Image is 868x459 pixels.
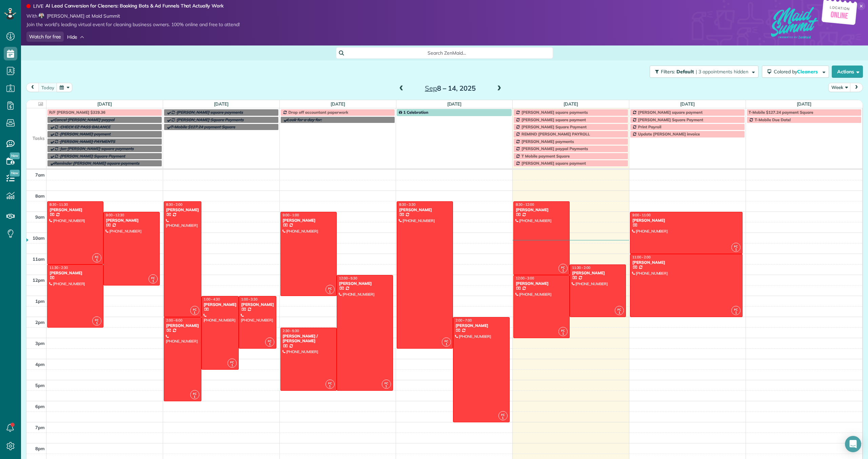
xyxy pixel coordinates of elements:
span: FC [445,339,448,343]
span: FC [268,339,272,343]
span: 2:30 - 5:30 [283,329,299,333]
span: 2pm [35,319,45,325]
span: Reminder [PERSON_NAME] square payments [54,161,139,166]
span: FC [328,381,332,385]
span: [PERSON_NAME] Square Payment [60,153,125,159]
span: Update [PERSON_NAME] invoice [638,131,700,136]
img: rc-simon-8800daff0d2eb39cacf076593c434f5ffb35751efe55c5455cd5de04b127b0f0.jpg [39,13,44,18]
div: Open Intercom Messenger [845,436,861,452]
span: 11:30 - 2:00 [572,265,590,270]
div: [PERSON_NAME] [282,218,335,223]
button: prev [26,83,39,92]
span: 9:00 - 12:30 [106,213,124,217]
div: [PERSON_NAME] [339,281,391,286]
span: Print Payroll [638,124,662,129]
h2: 8 – 14, 2025 [408,85,493,92]
div: [PERSON_NAME] [105,218,158,223]
span: [PERSON_NAME] square payment [521,161,586,166]
span: Look for a day for: [287,117,322,122]
button: Actions [832,66,863,78]
span: CHECK EZ PASS BALANCE [60,124,110,129]
span: FC [561,265,565,269]
div: [PERSON_NAME] [455,323,507,328]
span: 1:00 - 4:30 [204,297,220,301]
span: 11am [33,256,45,262]
div: [PERSON_NAME] [241,302,274,307]
span: 6pm [35,404,45,409]
small: 1 [191,310,199,316]
div: [PERSON_NAME] [632,218,741,223]
a: [DATE] [447,101,462,107]
small: 1 [326,289,334,295]
small: 1 [191,394,199,400]
div: [PERSON_NAME] [203,302,237,307]
a: [DATE] [797,101,811,107]
div: [PERSON_NAME] [515,281,568,286]
span: [PERSON_NAME] square payment [521,117,586,122]
span: FC [734,308,738,311]
span: 8:30 - 11:30 [50,202,68,207]
span: 8pm [35,446,45,451]
div: [PERSON_NAME] [572,271,624,275]
span: 9:00 - 1:00 [283,213,299,217]
div: [PERSON_NAME] [632,260,741,265]
span: 8:30 - 3:30 [399,202,415,207]
small: 1 [559,331,567,337]
div: [PERSON_NAME] [49,207,101,212]
span: 1:00 - 3:30 [241,297,257,301]
button: next [850,83,863,92]
span: 11:30 - 2:30 [50,265,68,270]
span: | 3 appointments hidden [696,69,748,75]
a: [DATE] [214,101,229,107]
a: [DATE] [564,101,578,107]
small: 1 [93,320,101,327]
span: 10am [33,235,45,241]
a: [DATE] [331,101,345,107]
span: 9am [35,214,45,220]
button: today [38,83,57,92]
span: 8am [35,193,45,199]
small: 1 [228,362,236,369]
span: [PERSON_NAME] at Maid Summit [47,13,120,19]
button: Colored byCleaners [762,66,829,78]
div: [PERSON_NAME] [166,207,199,212]
small: 1 [265,341,274,348]
span: FC [95,318,99,322]
span: 8:30 - 12:00 [516,202,534,207]
span: [PERSON_NAME] Square Payment [521,124,587,129]
small: 1 [559,268,567,274]
span: 9:00 - 11:00 [632,213,651,217]
span: 8:30 - 2:00 [166,202,182,207]
span: [PERSON_NAME] payments [521,139,574,144]
button: Week [828,83,851,92]
span: Default [676,69,694,75]
small: 1 [442,341,451,348]
span: 1pm [35,298,45,304]
span: [PERSON_NAME] PAYMENTS [60,139,115,144]
div: [PERSON_NAME] [515,207,568,212]
span: Jun [PERSON_NAME] square payments [60,146,134,151]
span: 3pm [35,341,45,346]
span: [PERSON_NAME] Square Payments [177,117,244,122]
span: 2:00 - 7:00 [455,318,472,323]
span: 4pm [35,362,45,367]
small: 1 [732,310,740,316]
span: 1 Celebration [399,110,428,115]
span: FC [151,276,155,280]
div: [PERSON_NAME] / [PERSON_NAME] [282,334,335,344]
span: 12:00 - 3:00 [516,276,534,280]
small: 1 [732,246,740,253]
span: [PERSON_NAME] paypal Payments [521,146,588,151]
div: [PERSON_NAME] [49,271,101,275]
span: New [10,152,20,159]
div: Join the world’s leading virtual event for cleaning business owners. 100% online and free to attend! [26,19,240,30]
span: With [26,13,37,19]
span: New [10,170,20,177]
span: T Mobile payment Square [521,153,570,159]
span: 12pm [33,277,45,283]
div: LIVE [33,3,43,10]
span: 2:00 - 6:00 [166,318,182,323]
span: FC [95,255,99,259]
small: 1 [499,415,507,421]
span: [PERSON_NAME] square payments [177,110,243,115]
